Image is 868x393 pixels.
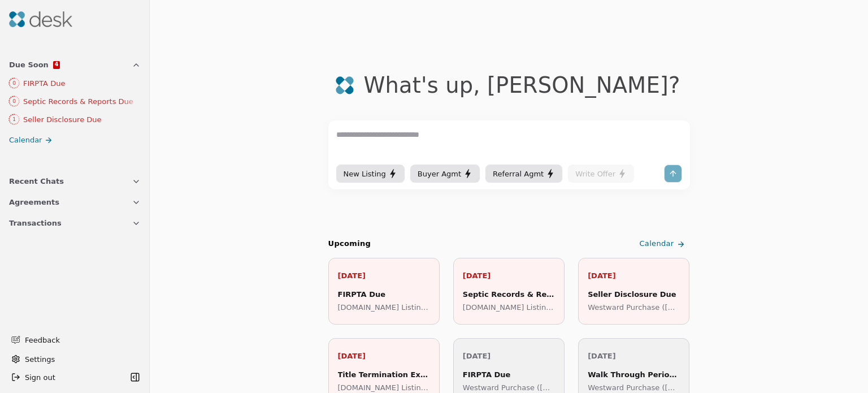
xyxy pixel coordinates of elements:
img: logo [335,76,354,95]
p: Westward Purchase ([GEOGRAPHIC_DATA]) [588,301,680,313]
a: 0FIRPTA Due [2,75,145,91]
button: Sign out [7,368,127,386]
h2: Upcoming [328,238,371,250]
div: FIRPTA Due [23,77,140,89]
div: 0 [12,79,16,88]
span: 4 [54,62,58,67]
a: [DATE]FIRPTA Due[DOMAIN_NAME] Listing ([GEOGRAPHIC_DATA]) [328,258,440,325]
button: Transactions [2,213,147,234]
p: [DATE] [463,270,555,282]
button: Buyer Agmt [410,165,480,183]
div: Walk Through Period Begins [588,369,680,381]
span: Calendar [639,238,674,250]
p: [DATE] [338,350,430,362]
span: Calendar [9,134,42,146]
button: Settings [7,350,143,368]
span: Agreements [9,196,59,208]
a: 1Seller Disclosure Due [2,111,145,127]
div: Title Termination Expires [338,369,430,381]
p: [DATE] [588,270,680,282]
span: Transactions [9,217,62,229]
span: Feedback [25,334,134,346]
a: [DATE]Septic Records & Reports Due[DOMAIN_NAME] Listing ([GEOGRAPHIC_DATA]) [453,258,565,325]
img: Desk [9,11,72,27]
button: Feedback [5,330,141,350]
div: FIRPTA Due [463,369,555,381]
p: [DATE] [463,350,555,362]
div: Septic Records & Reports Due [23,96,140,107]
span: Buyer Agmt [418,168,461,180]
span: Sign out [25,372,55,383]
div: Seller Disclosure Due [588,288,680,300]
span: Due Soon [9,59,49,71]
p: [DOMAIN_NAME] Listing ([GEOGRAPHIC_DATA]) [338,301,430,313]
p: [DATE] [338,270,430,282]
a: [DATE]Seller Disclosure DueWestward Purchase ([GEOGRAPHIC_DATA]) [578,258,689,325]
button: Recent Chats [2,171,147,192]
div: Seller Disclosure Due [23,114,140,126]
a: Calendar [2,132,147,148]
div: What's up , [PERSON_NAME] ? [363,72,680,98]
p: [DOMAIN_NAME] Listing ([GEOGRAPHIC_DATA]) [463,301,555,313]
button: Referral Agmt [485,165,562,183]
span: Referral Agmt [493,168,544,180]
button: Due Soon4 [2,54,147,75]
p: [DATE] [588,350,680,362]
a: Calendar [637,235,689,253]
a: 0Septic Records & Reports Due [2,93,145,109]
div: FIRPTA Due [338,288,430,300]
div: 1 [12,115,16,124]
div: Septic Records & Reports Due [463,288,555,300]
span: Recent Chats [9,175,64,187]
button: New Listing [336,165,405,183]
div: 0 [12,97,16,106]
button: Agreements [2,192,147,213]
div: New Listing [344,168,397,180]
span: Settings [25,353,55,365]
